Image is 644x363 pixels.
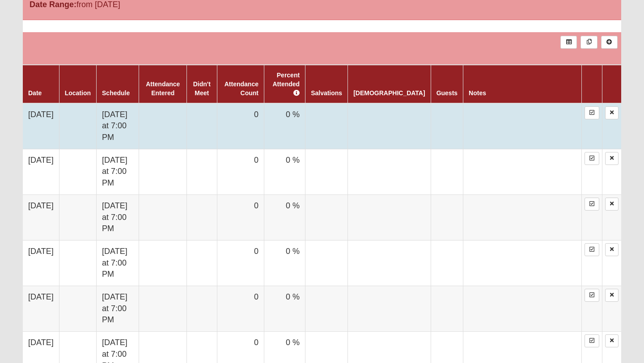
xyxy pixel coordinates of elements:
td: 0 % [264,286,305,332]
a: Enter Attendance [585,289,599,302]
a: Percent Attended [272,72,300,97]
td: [DATE] [23,103,59,149]
a: Delete [605,243,619,256]
td: 0 % [264,240,305,286]
a: Attendance Entered [146,80,180,97]
td: 0 % [264,103,305,149]
a: Enter Attendance [585,106,599,119]
a: Enter Attendance [585,198,599,211]
th: [DEMOGRAPHIC_DATA] [348,65,431,103]
td: 0 % [264,149,305,194]
td: [DATE] [23,194,59,240]
td: 0 [217,194,264,240]
a: Location [65,89,91,97]
td: 0 [217,103,264,149]
a: Export to Excel [560,36,577,49]
td: 0 [217,286,264,332]
td: [DATE] [23,149,59,194]
a: Enter Attendance [585,334,599,347]
td: 0 [217,149,264,194]
td: [DATE] [23,240,59,286]
td: [DATE] at 7:00 PM [97,194,139,240]
a: Alt+N [601,36,618,49]
th: Salvations [305,65,348,103]
a: Delete [605,152,619,165]
td: [DATE] at 7:00 PM [97,286,139,332]
a: Delete [605,289,619,302]
td: [DATE] at 7:00 PM [97,149,139,194]
a: Notes [469,89,486,97]
td: [DATE] at 7:00 PM [97,240,139,286]
a: Merge Records into Merge Template [580,36,597,49]
a: Didn't Meet [193,80,211,97]
td: 0 [217,240,264,286]
td: [DATE] at 7:00 PM [97,103,139,149]
th: Guests [431,65,463,103]
a: Date [28,89,42,97]
a: Enter Attendance [585,243,599,256]
a: Delete [605,106,619,119]
a: Delete [605,198,619,211]
a: Enter Attendance [585,152,599,165]
a: Schedule [102,89,130,97]
td: [DATE] [23,286,59,332]
a: Delete [605,334,619,347]
a: Attendance Count [225,80,258,97]
td: 0 % [264,194,305,240]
